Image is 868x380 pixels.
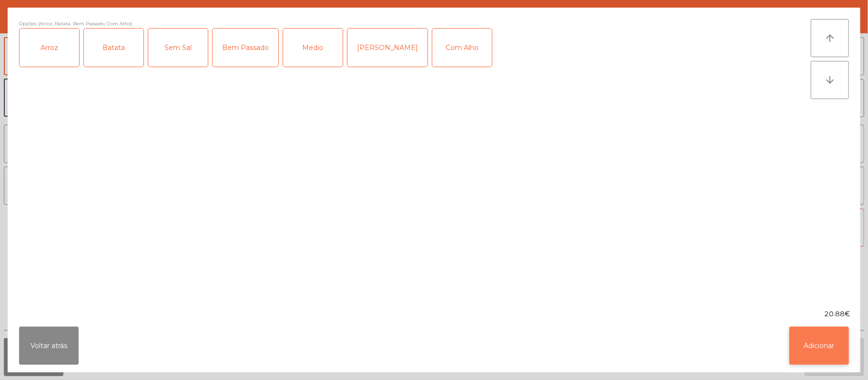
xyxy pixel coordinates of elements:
[148,29,208,67] div: Sem Sal
[38,19,132,28] span: (Arroz, Batata, Bem Passado, Com Alho)
[811,19,849,57] button: arrow_upward
[824,32,836,44] i: arrow_upward
[20,29,79,67] div: Arroz
[19,19,36,28] span: Opções
[824,74,836,86] i: arrow_downward
[811,61,849,99] button: arrow_downward
[347,29,428,67] div: [PERSON_NAME]
[213,29,278,67] div: Bem Passado
[8,309,860,319] div: 20.88€
[432,29,492,67] div: Com Alho
[84,29,143,67] div: Batata
[19,327,79,365] button: Voltar atrás
[789,327,849,365] button: Adicionar
[283,29,343,67] div: Medio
